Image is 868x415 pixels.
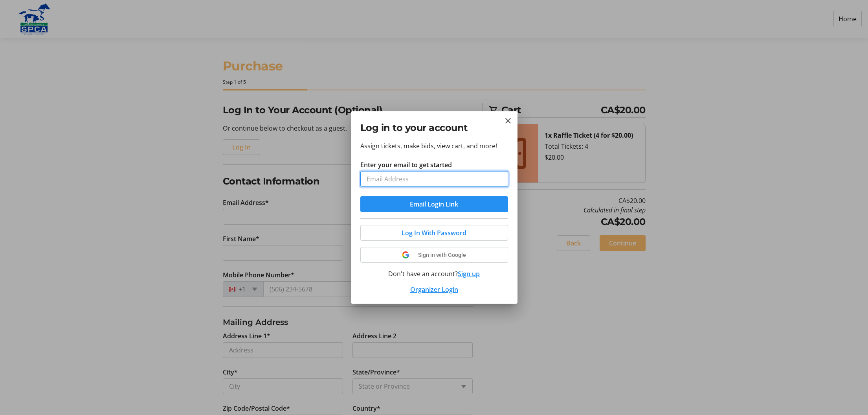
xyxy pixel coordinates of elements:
span: Log In With Password [402,228,466,238]
div: Don't have an account? [360,269,508,279]
button: Sign in with Google [360,247,508,263]
h2: Log in to your account [360,121,508,135]
button: Sign up [458,269,480,279]
input: Email Address [360,171,508,187]
span: Email Login Link [410,199,458,209]
button: Email Login Link [360,196,508,212]
button: Close [503,116,513,125]
label: Enter your email to get started [360,160,452,170]
button: Log In With Password [360,225,508,241]
p: Assign tickets, make bids, view cart, and more! [360,141,508,151]
a: Organizer Login [410,285,458,294]
span: Sign in with Google [418,252,466,258]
